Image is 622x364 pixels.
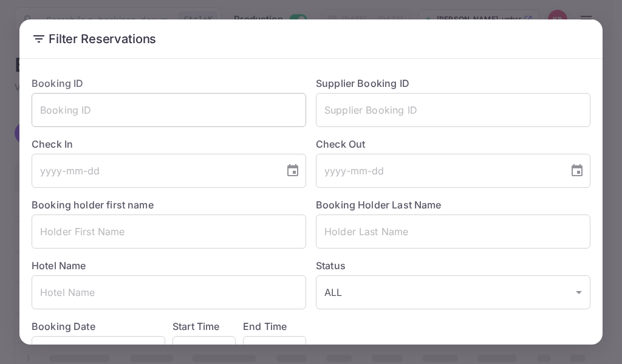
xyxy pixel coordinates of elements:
[316,77,409,89] label: Supplier Booking ID
[19,19,603,58] h2: Filter Reservations
[32,93,306,127] input: Booking ID
[32,199,154,211] label: Booking holder first name
[316,137,590,151] label: Check Out
[316,154,560,188] input: yyyy-mm-dd
[32,259,86,272] label: Hotel Name
[173,320,220,332] label: Start Time
[32,215,306,249] input: Holder First Name
[316,258,590,273] label: Status
[281,159,305,183] button: Choose date
[32,275,306,309] input: Hotel Name
[32,319,165,334] label: Booking Date
[316,93,590,127] input: Supplier Booking ID
[316,199,442,211] label: Booking Holder Last Name
[565,159,589,183] button: Choose date
[32,77,84,89] label: Booking ID
[316,275,590,309] div: ALL
[316,215,590,249] input: Holder Last Name
[32,137,306,151] label: Check In
[243,320,287,332] label: End Time
[32,154,276,188] input: yyyy-mm-dd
